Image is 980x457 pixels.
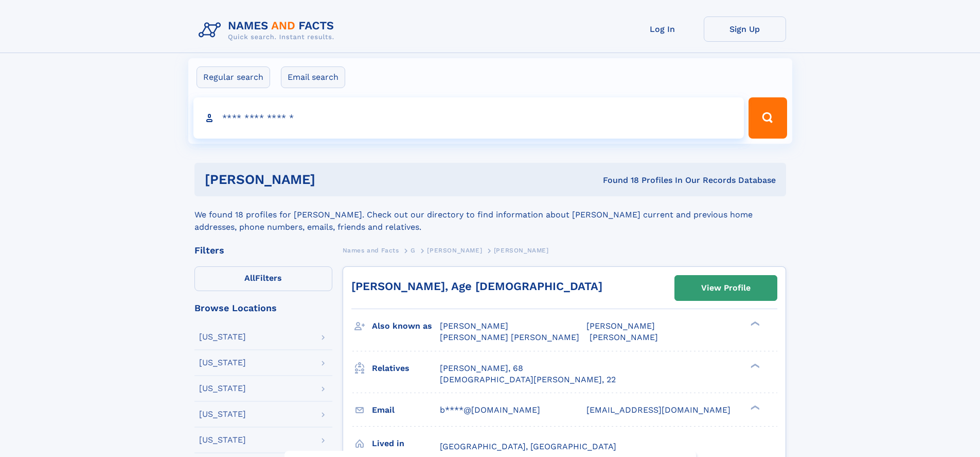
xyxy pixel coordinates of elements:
[749,97,787,139] button: Search Button
[194,16,343,44] img: Logo Names and Facts
[281,66,345,88] label: Email search
[440,374,616,385] a: [DEMOGRAPHIC_DATA][PERSON_NAME], 22
[372,435,440,452] h3: Lived in
[351,280,602,293] a: [PERSON_NAME], Age [DEMOGRAPHIC_DATA]
[440,321,508,331] span: [PERSON_NAME]
[199,333,246,341] div: [US_STATE]
[748,362,760,369] div: ❯
[411,244,416,257] a: G
[372,317,440,335] h3: Also known as
[440,442,616,451] span: [GEOGRAPHIC_DATA], [GEOGRAPHIC_DATA]
[197,66,270,88] label: Regular search
[440,332,579,342] span: [PERSON_NAME] [PERSON_NAME]
[590,332,658,342] span: [PERSON_NAME]
[411,247,416,254] span: G
[459,175,776,186] div: Found 18 Profiles In Our Records Database
[199,436,246,444] div: [US_STATE]
[427,244,482,257] a: [PERSON_NAME]
[748,404,760,411] div: ❯
[586,321,655,331] span: [PERSON_NAME]
[194,303,332,313] div: Browse Locations
[621,16,704,42] a: Log In
[372,401,440,419] h3: Email
[193,97,744,139] input: search input
[194,196,786,233] div: We found 18 profiles for [PERSON_NAME]. Check out our directory to find information about [PERSON...
[194,266,332,291] label: Filters
[199,359,246,367] div: [US_STATE]
[701,276,751,300] div: View Profile
[586,405,730,415] span: [EMAIL_ADDRESS][DOMAIN_NAME]
[205,173,459,186] h1: [PERSON_NAME]
[199,384,246,393] div: [US_STATE]
[343,244,399,257] a: Names and Facts
[199,410,246,418] div: [US_STATE]
[194,246,332,255] div: Filters
[675,276,777,300] a: View Profile
[494,247,549,254] span: [PERSON_NAME]
[440,363,523,374] a: [PERSON_NAME], 68
[372,360,440,377] h3: Relatives
[704,16,786,42] a: Sign Up
[244,273,255,283] span: All
[427,247,482,254] span: [PERSON_NAME]
[748,320,760,327] div: ❯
